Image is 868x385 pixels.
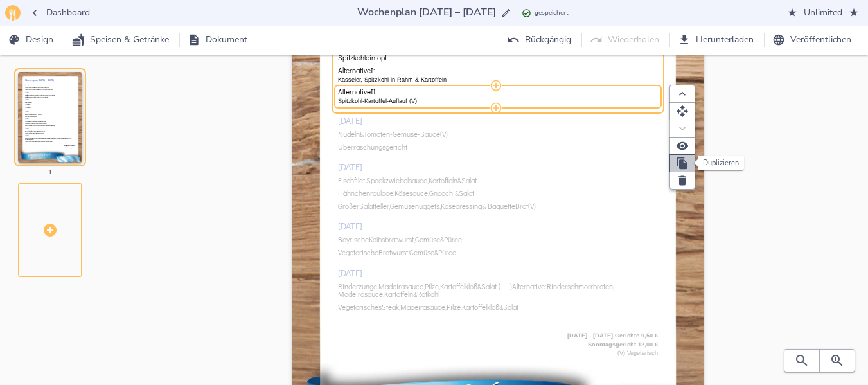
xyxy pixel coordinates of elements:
div: AlternativeI:Kasseler, Spitzkohl in Rahm & Kartoffeln [338,64,658,85]
div: Wochenplan [DATE] – [DATE][DATE]HühnerfrikasseemitPilzen,Erbsen&SpargeldazuReisVegetarischesFrika... [18,62,128,173]
button: Dokument [185,28,252,52]
button: Dashboard [26,1,95,25]
span: Unlimited [788,5,858,21]
button: Speise / Getränk hinzufügen [490,102,502,114]
span: II: [371,88,378,96]
button: Veröffentlichen… [770,28,863,52]
span: Alternative [338,88,371,96]
svg: Löschen [676,174,689,187]
span: Spitzkohleintopf [338,54,387,62]
span: Veröffentlichen… [775,32,858,48]
button: Rückgängig [504,28,576,52]
svg: Zeigen / verbergen [676,139,689,152]
span: Alternative [338,67,371,75]
span: Rückgängig [509,32,571,48]
span: I: [371,67,375,75]
svg: Zuletzt gespeichert: 17.08.2025 07:58 Uhr [522,8,531,18]
input: … [355,4,499,21]
svg: Verschieben [676,105,689,118]
span: Dashboard [31,5,90,21]
svg: Seite hinzufügen [42,222,58,238]
div: AlternativeII:Spitzkohl-Kartoffel-Auflauf (V) [338,86,658,107]
button: Design [5,28,58,52]
button: Speisen & Getränke [69,28,174,52]
p: Spitzkohl-Kartoffel-Auflauf (V) [338,97,658,106]
button: Unlimited [783,1,863,25]
span: Speisen & Getränke [75,32,169,48]
span: Dokument [190,32,247,48]
span: gespeichert [535,8,569,19]
button: Speise / Getränk hinzufügen [490,79,502,92]
div: Spitzkohleintopf [338,51,658,64]
svg: Nach oben [676,87,689,100]
button: Herunterladen [675,28,759,52]
p: Kasseler, Spitzkohl in Rahm & Kartoffeln [338,76,658,85]
div: [DATE]SpitzkohleintopfAlternativeI:Kasseler, Spitzkohl in Rahm & KartoffelnAlternativeII:Spitzkoh... [338,34,658,111]
span: Herunterladen [680,32,754,48]
span: Design [10,32,53,48]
